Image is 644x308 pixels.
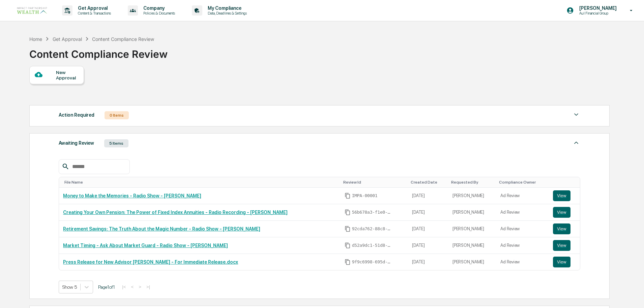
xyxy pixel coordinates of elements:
p: Get Approval [72,5,114,11]
span: d52a9dc1-51d8-405a-b1a7-c24cfe6bbbb2 [352,243,392,248]
td: [PERSON_NAME] [448,221,496,237]
div: Awaiting Review [59,139,94,147]
p: My Compliance [202,5,250,11]
button: < [129,284,136,290]
div: Get Approval [53,36,82,42]
p: Content & Transactions [72,11,114,16]
td: Ad Review [496,221,549,237]
a: Creating Your Own Pension: The Power of Fixed Index Annuities - Radio Recording - [PERSON_NAME] [63,210,288,215]
button: View [553,257,570,267]
div: 5 Items [104,139,128,147]
div: Toggle SortBy [554,180,577,185]
td: [DATE] [408,204,448,221]
a: View [553,257,576,267]
div: Toggle SortBy [411,180,446,185]
td: [DATE] [408,237,448,254]
img: logo [16,6,49,15]
span: Copy Id [345,242,351,248]
button: |< [120,284,128,290]
div: Toggle SortBy [343,180,406,185]
td: Ad Review [496,204,549,221]
button: > [137,284,143,290]
span: Copy Id [345,226,351,232]
a: View [553,207,576,218]
div: Content Compliance Review [92,36,154,42]
span: Copy Id [345,193,351,199]
p: Data, Deadlines & Settings [202,11,250,16]
td: [PERSON_NAME] [448,254,496,270]
a: Money to Make the Memories - Radio Show - [PERSON_NAME] [63,193,201,198]
div: Toggle SortBy [451,180,494,185]
p: Aul Financial Group [574,11,620,16]
td: Ad Review [496,188,549,204]
a: View [553,190,576,201]
a: View [553,240,576,251]
button: View [553,240,570,251]
a: Retirement Savings: The Truth About the Magic Number - Radio Show - [PERSON_NAME] [63,226,260,232]
p: Company [138,5,178,11]
iframe: Open customer support [622,286,641,304]
td: [DATE] [408,188,448,204]
td: Ad Review [496,237,549,254]
button: View [553,207,570,218]
td: Ad Review [496,254,549,270]
span: 9f9c6998-695d-4253-9fda-b5ae0bd1ebcd [352,259,392,265]
td: [DATE] [408,254,448,270]
p: [PERSON_NAME] [574,5,620,11]
span: Page 1 of 1 [98,284,115,290]
span: Copy Id [345,259,351,265]
div: Toggle SortBy [499,180,546,185]
img: caret [572,111,580,119]
a: View [553,223,576,234]
td: [PERSON_NAME] [448,204,496,221]
button: >| [144,284,152,290]
button: View [553,190,570,201]
img: caret [572,139,580,147]
span: 56b678a3-f1e0-4374-8cfb-36862cc478e0 [352,210,392,215]
td: [PERSON_NAME] [448,188,496,204]
div: Action Required [59,111,94,119]
div: 0 Items [105,111,129,119]
div: Toggle SortBy [64,180,338,185]
td: [PERSON_NAME] [448,237,496,254]
a: Press Release for New Advisor [PERSON_NAME] - For Immediate Release.docx [63,259,238,265]
span: Copy Id [345,209,351,215]
span: 92cda762-88c8-4765-9d57-1e5705903939 [352,226,392,232]
p: Policies & Documents [138,11,178,16]
a: Market Timing - Ask About Market Guard - Radio Show - [PERSON_NAME] [63,243,228,248]
div: Home [29,36,42,42]
button: View [553,223,570,234]
td: [DATE] [408,221,448,237]
div: Content Compliance Review [29,43,168,60]
span: IMPA-00001 [352,193,378,198]
div: New Approval [56,70,79,80]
